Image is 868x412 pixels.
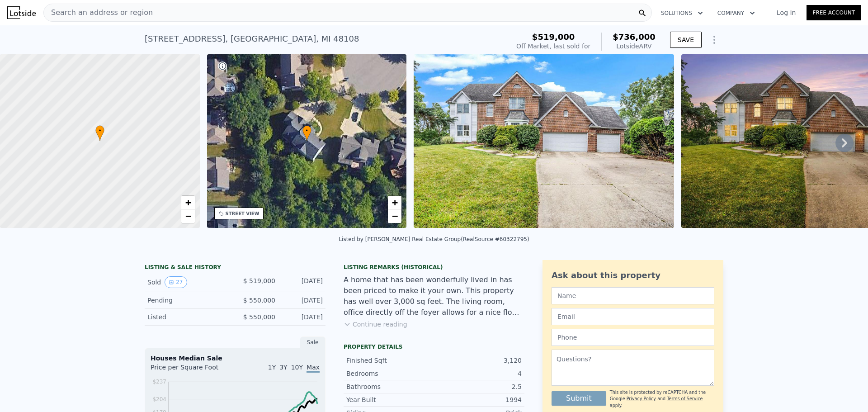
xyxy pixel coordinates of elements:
div: 4 [434,369,522,378]
span: Search an address or region [44,7,153,18]
a: Zoom out [388,209,401,223]
div: Sold [147,276,228,288]
span: $ 519,000 [243,277,275,284]
div: Year Built [346,395,434,404]
tspan: $237 [152,379,166,385]
span: − [392,210,398,222]
div: Price per Square Foot [151,363,235,377]
div: [DATE] [283,313,323,322]
input: Email [552,308,714,325]
span: Max [307,364,320,373]
div: Finished Sqft [346,356,434,365]
div: Bedrooms [346,369,434,378]
button: Company [710,5,762,21]
div: Off Market, last sold for [516,42,590,51]
span: + [185,197,191,208]
div: LISTING & SALE HISTORY [145,264,325,273]
button: SAVE [670,32,702,48]
button: Show Options [705,31,723,49]
div: [DATE] [283,296,323,305]
span: 3Y [279,364,287,371]
span: − [185,210,191,222]
button: Solutions [654,5,710,21]
div: 3,120 [434,356,522,365]
span: $519,000 [532,32,575,42]
div: Listed [147,313,228,322]
div: Pending [147,296,228,305]
div: 2.5 [434,382,522,391]
button: View historical data [165,276,187,288]
div: Bathrooms [346,382,434,391]
span: $ 550,000 [243,297,275,304]
div: [DATE] [283,276,323,288]
div: Listed by [PERSON_NAME] Real Estate Group (RealSource #60322795) [339,236,529,242]
input: Phone [552,329,714,346]
a: Terms of Service [667,396,703,401]
span: • [302,127,311,135]
div: • [302,125,311,141]
input: Name [552,287,714,304]
span: $ 550,000 [243,313,275,321]
div: A home that has been wonderfully lived in has been priced to make it your own. This property has ... [344,275,524,318]
div: Houses Median Sale [151,354,320,363]
a: Zoom out [181,209,195,223]
div: Ask about this property [552,269,714,282]
span: 1Y [268,364,276,371]
div: Sale [300,336,325,348]
span: 10Y [291,364,303,371]
img: Sale: 142973601 Parcel: 119521423 [414,54,674,228]
a: Zoom in [181,196,195,209]
div: STREET VIEW [226,210,259,217]
div: [STREET_ADDRESS] , [GEOGRAPHIC_DATA] , MI 48108 [145,33,359,45]
div: Listing Remarks (Historical) [344,264,524,271]
tspan: $204 [152,396,166,403]
div: • [95,125,104,141]
button: Continue reading [344,320,407,329]
div: Lotside ARV [613,42,656,51]
span: • [95,127,104,135]
div: 1994 [434,395,522,404]
span: + [392,197,398,208]
div: This site is protected by reCAPTCHA and the Google and apply. [610,389,714,409]
a: Zoom in [388,196,401,209]
img: Lotside [7,6,36,19]
button: Submit [552,391,606,406]
span: $736,000 [613,32,656,42]
div: Property details [344,343,524,350]
a: Privacy Policy [627,396,656,401]
a: Free Account [807,5,861,20]
a: Log In [766,8,807,17]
